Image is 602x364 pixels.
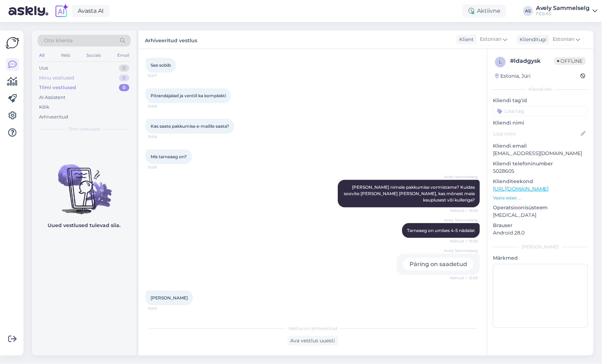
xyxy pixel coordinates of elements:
[148,134,174,139] span: 15:08
[493,204,588,211] p: Operatsioonisüsteem
[344,184,476,203] span: [PERSON_NAME] nimele pakkumise vormistame? Kuidas soovite [PERSON_NAME] [PERSON_NAME], kas mõnest...
[148,104,174,109] span: 15:08
[54,4,69,18] img: explore-ai
[116,51,131,60] div: Email
[493,119,588,127] p: Kliendi nimi
[85,51,102,60] div: Socials
[148,306,174,311] span: 15:09
[6,36,19,50] img: Askly Logo
[444,217,478,223] span: Avely Sammelselg
[48,222,121,229] p: Uued vestlused tulevad siia.
[493,195,588,201] p: Vaata edasi ...
[495,72,531,80] div: Estonia, Jüri
[32,151,136,215] img: No chats
[119,65,129,72] div: 0
[151,62,171,68] span: See sobib
[493,178,588,185] p: Klienditeekond
[493,244,588,250] div: [PERSON_NAME]
[39,75,74,82] div: Minu vestlused
[288,325,337,332] span: Vestlus on arhiveeritud
[493,142,588,150] p: Kliendi email
[145,35,197,44] label: Arhiveeritud vestlus
[119,84,129,91] div: 0
[536,11,590,17] div: FEB AS
[463,5,506,17] div: Aktiivne
[493,86,588,93] div: Kliendi info
[39,65,48,72] div: Uus
[72,5,110,17] a: Avasta AI
[493,254,588,262] p: Märkmed
[510,57,554,65] div: # ldadgysk
[407,228,475,233] span: Tarneaeg on umbes 4-5 nädalat
[517,36,547,43] div: Klienditugi
[288,336,338,346] div: Ava vestlus uuesti
[151,123,229,129] span: Kas saate pakkumise e-mailile saata?
[119,75,129,82] div: 0
[151,93,226,98] span: Põrandajalad ja ventiil ka komplekti
[493,150,588,157] p: [EMAIL_ADDRESS][DOMAIN_NAME]
[59,51,72,60] div: Web
[39,84,76,91] div: Tiimi vestlused
[553,35,575,43] span: Estonian
[456,36,474,43] div: Klient
[403,258,473,271] div: Päring on saadetud
[499,59,502,65] span: l
[493,106,588,116] input: Lisa tag
[493,130,580,138] input: Lisa nimi
[493,222,588,229] p: Brauser
[450,238,478,244] span: Nähtud ✓ 15:09
[523,6,533,16] div: AS
[151,295,188,300] span: [PERSON_NAME]
[480,35,501,43] span: Estonian
[450,275,478,281] span: Nähtud ✓ 15:09
[493,186,549,192] a: [URL][DOMAIN_NAME]
[39,114,68,121] div: Arhiveeritud
[493,229,588,237] p: Android 28.0
[536,5,590,11] div: Avely Sammelselg
[151,154,187,159] span: Mis tarneaeg on?
[444,174,478,180] span: Avely Sammelselg
[444,248,478,253] span: Avely Sammelselg
[554,57,586,65] span: Offline
[39,94,65,101] div: AI Assistent
[44,37,72,44] span: Otsi kliente
[493,160,588,167] p: Kliendi telefoninumber
[38,51,46,60] div: All
[536,5,598,17] a: Avely SammelselgFEB AS
[148,165,174,170] span: 15:08
[493,167,588,175] p: 5028605
[39,104,49,111] div: Kõik
[69,126,100,132] span: Tiimi vestlused
[450,208,478,213] span: Nähtud ✓ 15:09
[493,97,588,104] p: Kliendi tag'id
[493,211,588,219] p: [MEDICAL_DATA]
[148,73,174,78] span: 15:07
